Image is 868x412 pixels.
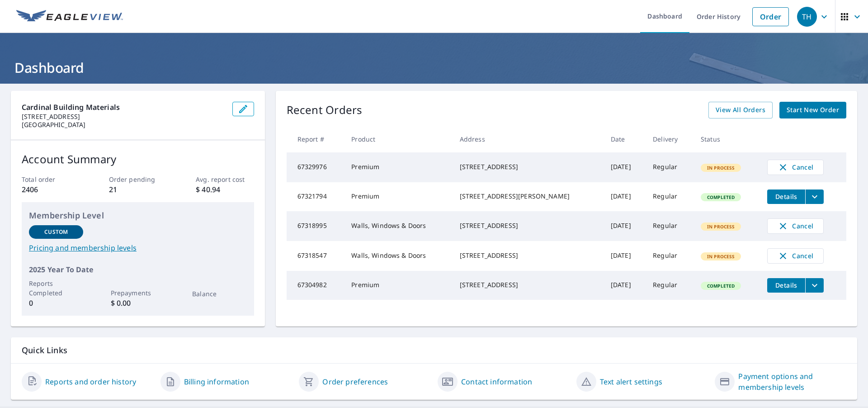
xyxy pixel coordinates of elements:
td: [DATE] [604,211,646,241]
a: Order preferences [322,376,388,387]
td: [DATE] [604,241,646,271]
button: detailsBtn-67304982 [767,278,805,293]
a: Start New Order [779,102,846,118]
th: Date [604,126,646,152]
th: Report # [287,126,344,152]
p: [GEOGRAPHIC_DATA] [22,121,225,129]
a: Payment options and membership levels [738,371,846,393]
td: [DATE] [604,271,646,300]
div: [STREET_ADDRESS] [460,280,596,289]
div: TH [797,7,817,27]
div: [STREET_ADDRESS][PERSON_NAME] [460,192,596,201]
span: Completed [702,283,740,289]
p: Quick Links [22,345,846,356]
p: Avg. report cost [196,175,254,184]
img: EV Logo [16,10,123,24]
a: Order [752,7,789,26]
a: Reports and order history [45,376,136,387]
p: Custom [44,228,68,236]
p: Balance [192,289,246,298]
h1: Dashboard [11,58,857,77]
button: filesDropdownBtn-67304982 [805,278,824,293]
th: Address [453,126,604,152]
div: [STREET_ADDRESS] [460,162,596,171]
a: Billing information [184,376,249,387]
span: Cancel [777,221,814,232]
th: Product [344,126,452,152]
td: 67304982 [287,271,344,300]
p: 2406 [22,184,80,195]
span: In Process [702,223,741,230]
td: Walls, Windows & Doors [344,241,452,271]
p: [STREET_ADDRESS] [22,113,225,121]
span: Details [773,281,800,289]
button: filesDropdownBtn-67321794 [805,189,824,204]
p: $ 40.94 [196,184,254,195]
span: Cancel [777,251,814,261]
p: Account Summary [22,151,254,167]
td: Regular [646,152,693,182]
td: Regular [646,271,693,300]
p: 2025 Year To Date [29,264,247,275]
td: Regular [646,241,693,271]
button: Cancel [767,160,824,175]
p: Order pending [109,175,167,184]
td: 67329976 [287,152,344,182]
td: Premium [344,182,452,211]
span: Details [773,192,800,201]
th: Delivery [646,126,693,152]
th: Status [693,126,760,152]
td: Regular [646,211,693,241]
a: Text alert settings [600,376,662,387]
td: Premium [344,152,452,182]
p: Reports Completed [29,279,83,298]
a: Pricing and membership levels [29,242,247,253]
p: 21 [109,184,167,195]
p: Cardinal Building Materials [22,102,225,113]
td: 67318995 [287,211,344,241]
td: Walls, Windows & Doors [344,211,452,241]
button: Cancel [767,248,824,264]
a: View All Orders [708,102,773,118]
td: Regular [646,182,693,211]
p: Membership Level [29,209,247,222]
td: [DATE] [604,152,646,182]
td: 67318547 [287,241,344,271]
p: Total order [22,175,80,184]
p: Prepayments [111,288,165,298]
p: 0 [29,298,83,308]
span: In Process [702,165,741,171]
span: Completed [702,194,740,200]
span: Cancel [777,162,814,173]
span: Start New Order [787,104,839,116]
div: [STREET_ADDRESS] [460,221,596,230]
p: Recent Orders [287,102,363,118]
div: [STREET_ADDRESS] [460,251,596,260]
td: Premium [344,271,452,300]
a: Contact information [461,376,532,387]
td: [DATE] [604,182,646,211]
button: Cancel [767,218,824,234]
span: View All Orders [716,104,765,116]
td: 67321794 [287,182,344,211]
p: $ 0.00 [111,298,165,308]
button: detailsBtn-67321794 [767,189,805,204]
span: In Process [702,253,741,260]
